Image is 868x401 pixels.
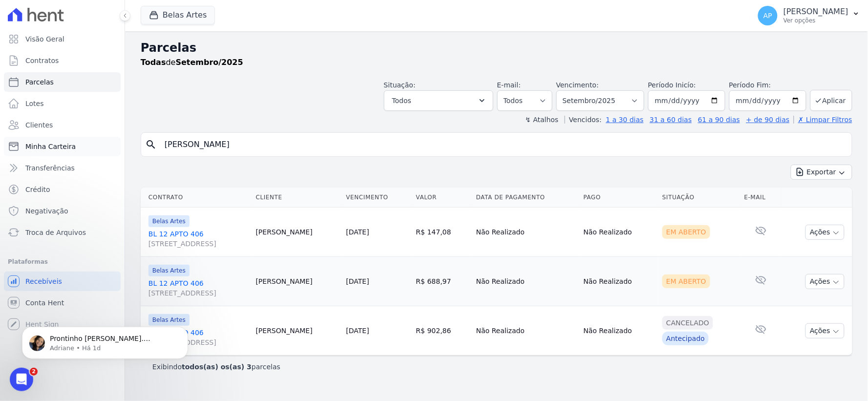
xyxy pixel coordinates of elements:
button: AP [PERSON_NAME] Ver opções [750,2,868,29]
iframe: Intercom notifications mensagem [7,306,203,375]
a: 61 a 90 dias [698,116,740,124]
th: Cliente [252,188,342,208]
i: search [145,139,157,150]
td: R$ 147,08 [412,208,472,257]
a: Troca de Arquivos [4,223,121,242]
span: Minha Carteira [25,142,76,151]
th: Valor [412,188,472,208]
td: [PERSON_NAME] [252,208,342,257]
th: Data de Pagamento [472,188,580,208]
h2: Parcelas [141,39,852,57]
div: Plataformas [8,256,117,268]
button: Exportar [791,165,852,180]
span: Visão Geral [25,34,64,44]
a: Lotes [4,94,121,113]
a: Crédito [4,180,121,199]
p: [PERSON_NAME] [783,7,848,17]
span: Recebíveis [25,276,62,286]
span: AP [763,12,772,19]
label: Período Fim: [729,80,806,90]
strong: Setembro/2025 [176,58,243,67]
p: Exibindo parcelas [152,362,280,372]
label: Vencidos: [565,116,602,124]
strong: Todas [141,58,166,67]
label: Situação: [384,81,416,89]
span: Troca de Arquivos [25,228,86,237]
label: E-mail: [497,81,521,89]
button: Ações [805,274,845,289]
th: Pago [580,188,659,208]
div: Cancelado [662,316,713,330]
td: Não Realizado [472,257,580,306]
th: Vencimento [342,188,412,208]
td: R$ 688,97 [412,257,472,306]
span: Clientes [25,120,53,130]
button: Aplicar [810,90,852,111]
span: Belas Artes [148,215,190,227]
a: ✗ Limpar Filtros [794,116,852,124]
a: BL 12 APTO 406[STREET_ADDRESS] [148,229,248,249]
div: Antecipado [662,332,709,345]
td: Não Realizado [580,306,659,356]
span: Conta Hent [25,298,64,308]
input: Buscar por nome do lote ou do cliente [159,135,848,154]
a: Transferências [4,158,121,178]
a: Visão Geral [4,29,121,49]
p: Ver opções [783,17,848,24]
span: Lotes [25,99,44,108]
td: [PERSON_NAME] [252,306,342,356]
span: Transferências [25,163,75,173]
button: Belas Artes [141,6,215,24]
a: Contratos [4,51,121,70]
span: Contratos [25,56,59,65]
th: Contrato [141,188,252,208]
td: Não Realizado [472,306,580,356]
label: Período Inicío: [648,81,696,89]
span: 2 [30,368,38,376]
a: 31 a 60 dias [650,116,692,124]
a: Conta Hent [4,293,121,313]
label: ↯ Atalhos [525,116,558,124]
a: [DATE] [346,228,369,236]
div: Em Aberto [662,274,710,288]
a: Minha Carteira [4,137,121,156]
span: Todos [392,95,411,106]
span: Parcelas [25,77,54,87]
th: Situação [658,188,741,208]
iframe: Intercom live chat [10,368,33,391]
label: Vencimento: [556,81,599,89]
a: + de 90 dias [746,116,790,124]
button: Ações [805,323,845,338]
span: [STREET_ADDRESS] [148,239,248,249]
td: Não Realizado [580,208,659,257]
a: BL 12 APTO 406[STREET_ADDRESS] [148,278,248,298]
a: Negativação [4,201,121,221]
span: Negativação [25,206,68,216]
button: Todos [384,90,493,111]
td: R$ 902,86 [412,306,472,356]
a: Clientes [4,115,121,135]
a: [DATE] [346,277,369,285]
p: de [141,57,243,68]
td: [PERSON_NAME] [252,257,342,306]
a: [DATE] [346,327,369,335]
td: Não Realizado [580,257,659,306]
div: Em Aberto [662,225,710,239]
span: Crédito [25,185,50,194]
span: Belas Artes [148,265,190,276]
a: Recebíveis [4,272,121,291]
button: Ações [805,225,845,240]
span: [STREET_ADDRESS] [148,288,248,298]
a: 1 a 30 dias [606,116,644,124]
th: E-mail [741,188,782,208]
b: todos(as) os(as) 3 [182,363,252,371]
td: Não Realizado [472,208,580,257]
a: Parcelas [4,72,121,92]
